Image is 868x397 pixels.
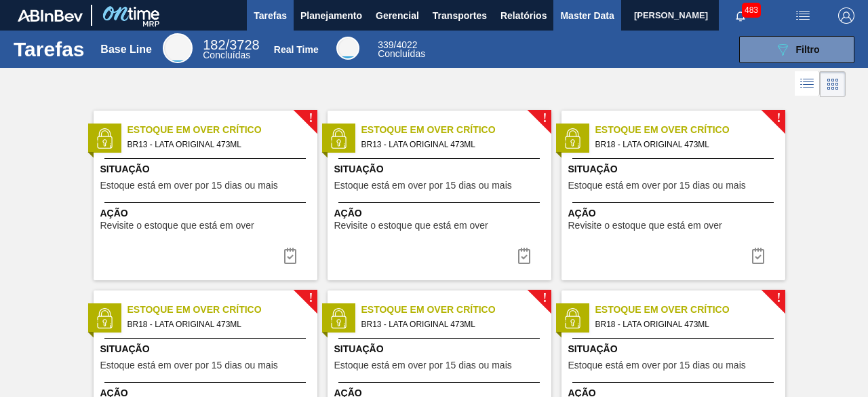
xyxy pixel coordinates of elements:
img: status [562,128,583,149]
span: Situação [334,162,548,176]
span: BR13 - LATA ORIGINAL 473ML [361,317,540,332]
button: Filtro [739,36,854,63]
span: 339 [378,39,393,50]
img: status [328,308,349,328]
span: Estoque em Over Crítico [361,303,551,317]
img: icon-task complete [516,248,532,264]
span: Estoque em Over Crítico [127,303,317,317]
span: Situação [334,342,548,356]
img: icon-task complete [750,248,766,264]
img: Logout [838,7,854,24]
span: / 3728 [203,37,259,52]
span: Revisite o estoque que está em over [334,221,488,231]
img: status [328,128,349,149]
img: status [94,308,115,328]
span: Situação [568,162,782,176]
img: TNhmsLtSVTkK8tSr43FrP2fwEKptu5GPRR3wAAAABJRU5ErkJggg== [18,10,83,22]
span: Estoque em Over Crítico [595,123,785,137]
span: Estoque em Over Crítico [127,123,317,137]
span: Estoque está em over por 15 dias ou mais [568,181,746,191]
span: Concluídas [203,50,250,60]
span: ! [309,293,313,303]
span: ! [776,113,781,124]
div: Visão em Cards [820,71,846,97]
span: Estoque está em over por 15 dias ou mais [100,181,278,191]
span: Ação [100,206,314,221]
span: Revisite o estoque que está em over [568,221,722,231]
div: Completar tarefa: 30204432 [508,242,540,269]
button: icon-task complete [274,242,307,269]
span: Transportes [433,7,487,24]
span: BR18 - LATA ORIGINAL 473ML [595,137,774,152]
span: ! [542,113,547,124]
button: icon-task complete [508,242,540,269]
span: Planejamento [300,7,362,24]
span: ! [309,113,313,124]
span: Ação [568,206,782,221]
span: Ação [334,206,548,221]
span: Concluídas [378,48,425,59]
div: Real Time [274,44,319,55]
div: Real Time [378,41,425,58]
span: / 4022 [378,39,417,50]
span: Estoque está em over por 15 dias ou mais [334,181,512,191]
span: Master Data [560,7,614,24]
h1: Tarefas [14,41,85,57]
button: Notificações [719,6,762,25]
span: Filtro [796,44,820,55]
img: status [94,128,115,149]
span: Estoque está em over por 15 dias ou mais [334,360,512,371]
div: Visão em Lista [795,71,820,97]
span: BR18 - LATA ORIGINAL 473ML [127,317,307,332]
button: icon-task complete [742,242,774,269]
div: Base Line [203,39,259,60]
span: 483 [742,3,761,18]
span: Situação [568,342,782,356]
span: Estoque em Over Crítico [595,303,785,317]
span: ! [776,293,781,303]
span: Estoque em Over Crítico [361,123,551,137]
span: Relatórios [500,7,547,24]
div: Base Line [163,33,193,63]
span: 182 [203,37,225,52]
span: BR18 - LATA ORIGINAL 473ML [595,317,774,332]
span: Revisite o estoque que está em over [100,221,254,231]
div: Base Line [100,43,152,56]
span: Situação [100,162,314,176]
span: Tarefas [254,7,287,24]
img: icon-task complete [282,248,298,264]
span: Estoque está em over por 15 dias ou mais [568,360,746,371]
span: Estoque está em over por 15 dias ou mais [100,360,278,371]
span: BR13 - LATA ORIGINAL 473ML [127,137,307,152]
span: Situação [100,342,314,356]
div: Completar tarefa: 30204432 [274,242,307,269]
div: Real Time [336,37,359,60]
span: Gerencial [376,7,419,24]
span: BR13 - LATA ORIGINAL 473ML [361,137,540,152]
span: ! [542,293,547,303]
div: Completar tarefa: 30204812 [742,242,774,269]
img: userActions [795,7,811,24]
img: status [562,308,583,328]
